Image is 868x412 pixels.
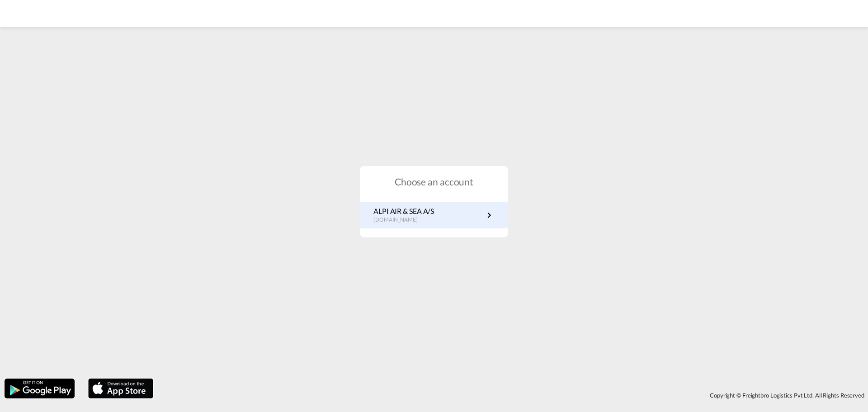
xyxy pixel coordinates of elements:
h1: Choose an account [360,175,508,188]
div: Copyright © Freightbro Logistics Pvt Ltd. All Rights Reserved [158,388,868,403]
p: ALPI AIR & SEA A/S [373,206,434,216]
img: apple.png [87,378,154,399]
a: ALPI AIR & SEA A/S[DOMAIN_NAME] [373,206,495,224]
md-icon: icon-chevron-right [484,210,495,221]
img: google.png [4,378,75,399]
p: [DOMAIN_NAME] [373,216,434,224]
